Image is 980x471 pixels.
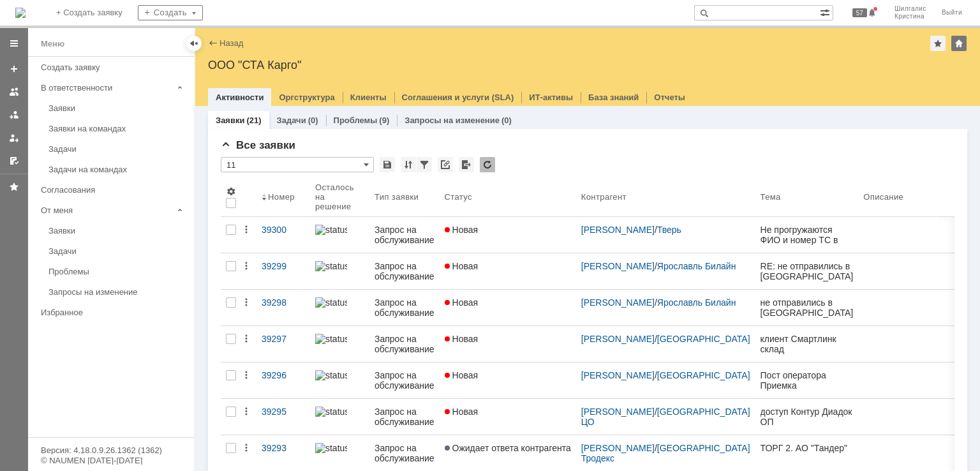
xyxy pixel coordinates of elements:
[369,177,440,217] th: Тип заявки
[755,253,859,289] a: RE: не отправились в [GEOGRAPHIC_DATA]
[315,297,347,308] img: statusbar-100 (1).png
[459,157,474,172] div: Экспорт списка
[529,93,573,102] a: ИТ-активы
[588,93,639,102] a: База знаний
[445,192,472,202] div: Статус
[657,334,750,344] a: [GEOGRAPHIC_DATA]
[375,225,434,245] div: Запрос на обслуживание
[380,157,395,172] div: Сохранить вид
[310,253,369,289] a: statusbar-100 (1).png
[48,124,186,133] div: Заявки на командах
[581,407,753,427] a: [GEOGRAPHIC_DATA] ЦО
[895,13,926,20] span: Кристина
[310,290,369,325] a: statusbar-100 (1).png
[581,443,750,463] div: /
[256,177,310,217] th: Номер
[951,36,967,51] div: Изменить домашнюю страницу
[277,116,306,125] a: Задачи
[4,128,24,148] a: Мои заявки
[369,217,440,253] a: Запрос на обслуживание
[4,82,24,102] a: Заявки на командах
[310,363,369,398] a: statusbar-100 (1).png
[445,443,571,453] span: Ожидает ответа контрагента
[755,217,859,253] a: Не прогружаются ФИО и номер ТС в xml
[755,435,859,471] a: ТОРГ 2. AO "Тандер"
[375,443,434,463] div: Запрос на обслуживание
[761,370,854,391] div: Пост оператора Приемка
[755,177,859,217] th: Тема
[43,241,191,261] a: Задачи
[256,253,310,289] a: 39299
[310,177,369,217] th: Осталось на решение
[262,370,305,380] div: 39296
[48,165,186,174] div: Задачи на командах
[241,370,251,380] div: Действия
[48,144,186,154] div: Задачи
[310,217,369,253] a: statusbar-100 (1).png
[241,297,251,308] div: Действия
[440,363,576,398] a: Новая
[315,183,354,211] div: Осталось на решение
[581,370,750,380] div: /
[375,370,434,391] div: Запрос на обслуживание
[755,326,859,362] a: клиент Смартлинк склад [GEOGRAPHIC_DATA]
[41,185,186,195] div: Согласования
[310,326,369,362] a: statusbar-100 (1).png
[256,326,310,362] a: 39297
[375,261,434,281] div: Запрос на обслуживание
[755,290,859,325] a: не отправились в [GEOGRAPHIC_DATA]
[315,225,347,235] img: statusbar-100 (1).png
[581,225,750,235] div: /
[138,5,203,20] div: Создать
[279,93,334,102] a: Оргструктура
[375,297,434,318] div: Запрос на обслуживание
[440,253,576,289] a: Новая
[405,116,500,125] a: Запросы на изменение
[761,225,854,245] div: Не прогружаются ФИО и номер ТС в xml
[761,334,854,354] div: клиент Смартлинк склад [GEOGRAPHIC_DATA]
[43,262,191,281] a: Проблемы
[581,261,750,271] div: /
[581,297,655,308] a: [PERSON_NAME]
[369,363,440,398] a: Запрос на обслуживание
[268,192,295,202] div: Номер
[445,334,479,344] span: Новая
[852,8,867,17] span: 57
[581,370,655,380] a: [PERSON_NAME]
[402,93,514,102] a: Соглашения и услуги (SLA)
[930,36,946,51] div: Добавить в избранное
[241,334,251,344] div: Действия
[48,267,186,276] div: Проблемы
[369,326,440,362] a: Запрос на обслуживание
[581,334,655,344] a: [PERSON_NAME]
[369,399,440,435] a: Запрос на обслуживание
[262,225,305,235] div: 39300
[445,297,479,308] span: Новая
[41,308,172,317] div: Избранное
[262,407,305,417] div: 39295
[440,435,576,471] a: Ожидает ответа контрагента
[375,192,419,202] div: Тип заявки
[246,116,261,125] div: (21)
[43,282,191,302] a: Запросы на изменение
[241,225,251,235] div: Действия
[4,105,24,125] a: Заявки в моей ответственности
[480,157,495,172] div: Обновлять список
[256,435,310,471] a: 39293
[657,370,750,380] a: [GEOGRAPHIC_DATA]
[48,246,186,256] div: Задачи
[43,139,191,159] a: Задачи
[375,407,434,427] div: Запрос на обслуживание
[375,334,434,354] div: Запрос на обслуживание
[256,363,310,398] a: 39296
[581,297,750,308] div: /
[15,8,26,18] a: Перейти на домашнюю страницу
[445,370,479,380] span: Новая
[36,180,191,200] a: Согласования
[581,192,627,202] div: Контрагент
[369,290,440,325] a: Запрос на обслуживание
[445,261,479,271] span: Новая
[379,116,389,125] div: (9)
[761,443,854,453] div: ТОРГ 2. AO "Тандер"
[315,443,347,453] img: statusbar-100 (1).png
